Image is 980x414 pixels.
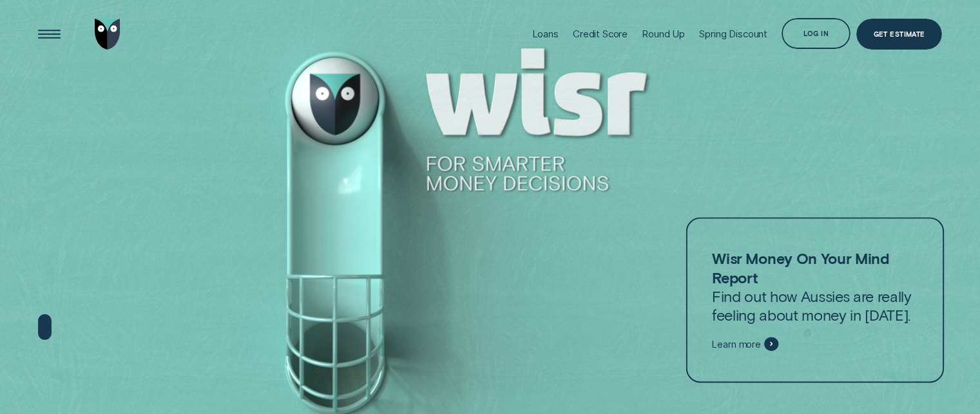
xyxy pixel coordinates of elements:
[642,28,685,40] div: Round Up
[712,249,918,325] p: Find out how Aussies are really feeling about money in [DATE].
[712,339,760,350] span: Learn more
[699,28,767,40] div: Spring Discount
[856,19,942,50] a: Get Estimate
[34,19,64,50] button: Open Menu
[573,28,628,40] div: Credit Score
[712,249,889,287] strong: Wisr Money On Your Mind Report
[782,18,850,49] button: Log in
[686,218,944,383] a: Wisr Money On Your Mind ReportFind out how Aussies are really feeling about money in [DATE].Learn...
[95,19,120,50] img: Wisr
[532,28,559,40] div: Loans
